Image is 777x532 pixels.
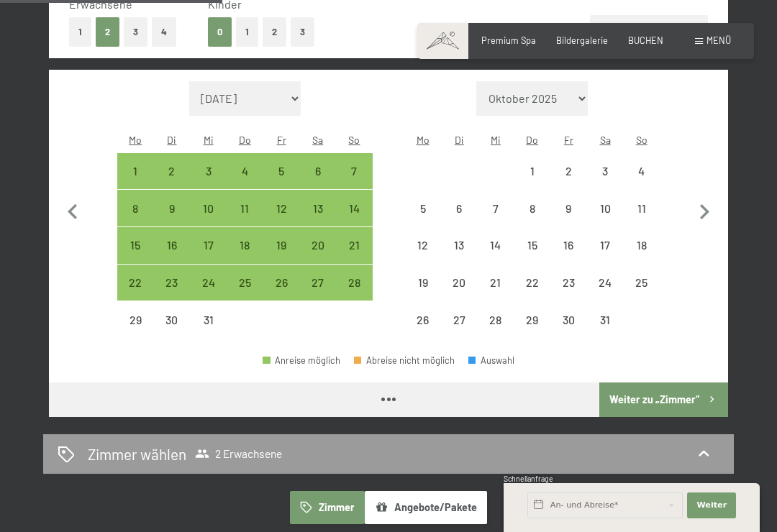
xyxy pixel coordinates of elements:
abbr: Freitag [564,134,573,146]
div: 9 [155,203,189,237]
div: Anreise nicht möglich [587,153,624,190]
div: Sat Dec 13 2025 [299,190,336,226]
div: Anreise nicht möglich [550,227,587,264]
div: Anreise möglich [227,265,263,301]
div: 1 [119,165,153,199]
div: 28 [337,277,371,311]
div: 2 [155,165,189,199]
button: Vorheriger Monat [58,81,88,339]
div: Tue Jan 27 2026 [441,301,478,338]
div: 12 [406,239,440,273]
div: 24 [589,277,622,311]
div: Anreise möglich [117,265,154,301]
div: Thu Dec 11 2025 [227,190,263,226]
div: 8 [515,203,549,237]
div: 22 [119,277,153,311]
div: 7 [479,203,513,237]
div: 18 [624,239,658,273]
div: Thu Jan 08 2026 [514,190,550,226]
div: Mon Jan 26 2026 [404,301,441,338]
span: Bildergalerie [556,35,608,46]
div: Anreise möglich [336,265,373,301]
div: Sun Dec 28 2025 [336,265,373,301]
div: Mon Jan 05 2026 [404,190,441,226]
div: Sat Jan 31 2026 [587,301,624,338]
div: Anreise möglich [154,227,191,264]
div: 1 [515,165,549,199]
div: Anreise nicht möglich [478,265,514,301]
div: Anreise nicht möglich [514,153,550,190]
div: Fri Dec 19 2025 [263,227,300,264]
button: Zimmer hinzufügen [590,15,707,47]
div: Anreise nicht möglich [478,190,514,226]
div: Thu Dec 25 2025 [227,265,263,301]
div: Wed Dec 03 2025 [190,153,227,190]
div: Anreise nicht möglich [623,227,660,264]
div: Sun Jan 18 2026 [623,227,660,264]
div: 2 [552,165,586,199]
div: Anreise nicht möglich [117,301,154,338]
div: Tue Dec 16 2025 [154,227,191,264]
div: Wed Jan 21 2026 [478,265,514,301]
div: Anreise nicht möglich [550,190,587,226]
div: 3 [589,165,622,199]
div: 19 [406,277,440,311]
div: 17 [191,239,225,273]
div: Anreise nicht möglich [441,265,478,301]
button: Zimmer [290,491,365,524]
button: Angebote/Pakete [365,491,487,524]
div: Wed Dec 24 2025 [190,265,227,301]
div: 31 [589,314,622,348]
div: Anreise möglich [154,153,191,190]
div: 16 [155,239,189,273]
span: Weiter [696,500,727,511]
div: 24 [191,277,225,311]
div: Wed Jan 28 2026 [478,301,514,338]
div: Tue Jan 06 2026 [441,190,478,226]
div: Anreise nicht möglich [514,265,550,301]
div: Anreise möglich [190,265,227,301]
div: Anreise möglich [336,153,373,190]
div: 14 [479,239,513,273]
abbr: Mittwoch [204,134,214,146]
div: Sat Dec 20 2025 [299,227,336,264]
div: Anreise nicht möglich [404,227,441,264]
div: Fri Jan 30 2026 [550,301,587,338]
abbr: Donnerstag [239,134,251,146]
div: Thu Dec 18 2025 [227,227,263,264]
div: Tue Dec 30 2025 [154,301,191,338]
div: Anreise möglich [263,190,300,226]
abbr: Sonntag [636,134,647,146]
div: Wed Jan 07 2026 [478,190,514,226]
div: 18 [228,239,262,273]
div: 3 [191,165,225,199]
button: 1 [69,17,91,47]
div: Sat Dec 06 2025 [299,153,336,190]
abbr: Samstag [600,134,611,146]
div: Sun Dec 21 2025 [336,227,373,264]
div: Anreise möglich [299,227,336,264]
div: Anreise möglich [190,227,227,264]
div: Mon Dec 29 2025 [117,301,154,338]
abbr: Montag [129,134,142,146]
button: 2 [96,17,119,47]
div: Mon Jan 12 2026 [404,227,441,264]
div: 26 [265,277,299,311]
div: 29 [119,314,153,348]
div: 13 [442,239,476,273]
div: Anreise nicht möglich [404,190,441,226]
button: 2 [263,17,286,47]
div: Fri Dec 05 2025 [263,153,300,190]
div: 22 [515,277,549,311]
div: Mon Dec 15 2025 [117,227,154,264]
div: Thu Jan 29 2026 [514,301,550,338]
div: Mon Dec 08 2025 [117,190,154,226]
div: Sat Jan 10 2026 [587,190,624,226]
div: Mon Dec 01 2025 [117,153,154,190]
abbr: Dienstag [167,134,176,146]
div: 7 [337,165,371,199]
button: 3 [291,17,314,47]
abbr: Montag [417,134,430,146]
div: Anreise möglich [336,227,373,264]
div: Anreise nicht möglich [623,190,660,226]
